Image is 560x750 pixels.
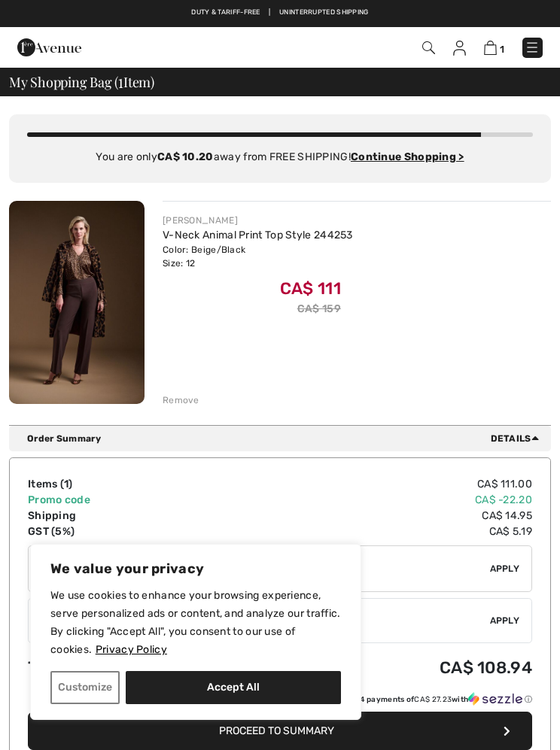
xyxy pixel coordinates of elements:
s: CA$ 159 [297,302,341,315]
span: 1 [64,478,68,490]
div: Remove [163,393,199,407]
td: CA$ 111.00 [231,476,532,492]
span: 1 [118,72,123,90]
button: Proceed to Summary [28,712,532,750]
div: or 4 payments ofCA$ 27.23withSezzle Click to learn more about Sezzle [28,692,532,712]
td: Shipping [28,508,231,524]
td: CA$ -22.20 [231,492,532,508]
a: 1ère Avenue [17,41,81,53]
a: Privacy Policy [95,642,168,657]
img: My Info [453,41,466,56]
img: V-Neck Animal Print Top Style 244253 [9,201,145,404]
img: Search [422,41,435,54]
td: CA$ 5.19 [231,524,532,539]
span: 1 [500,44,504,55]
p: We use cookies to enhance your browsing experience, serve personalized ads or content, and analyz... [50,587,341,659]
span: Apply [490,614,520,627]
div: Order Summary [27,432,545,445]
div: Store Credit: 32.81 [29,614,490,627]
td: Items ( ) [28,476,231,492]
td: Total [28,643,231,692]
div: You are only away from FREE SHIPPING! [27,149,533,165]
a: Continue Shopping > [351,150,464,163]
div: Color: Beige/Black Size: 12 [163,243,353,270]
button: Customize [50,671,120,704]
img: Sezzle [468,692,522,706]
td: GST (5%) [28,524,231,539]
span: CA$ 27.23 [414,695,452,704]
img: Menu [525,40,540,55]
img: Shopping Bag [484,41,497,55]
div: or 4 payments of with [350,692,532,706]
a: 1 [484,40,504,56]
span: Proceed to Summary [219,724,334,737]
div: We value your privacy [30,544,361,720]
input: Promo code [29,546,490,591]
span: My Shopping Bag ( Item) [9,75,154,89]
span: Details [491,432,545,445]
img: 1ère Avenue [17,32,81,62]
td: Promo code [28,492,231,508]
td: CA$ 14.95 [231,508,532,524]
div: [PERSON_NAME] [163,214,353,227]
span: Apply [490,562,520,575]
button: Accept All [126,671,341,704]
a: V-Neck Animal Print Top Style 244253 [163,229,353,241]
strong: CA$ 10.20 [157,150,214,163]
td: CA$ 108.94 [231,643,532,692]
span: CA$ 111 [280,278,341,299]
p: We value your privacy [50,560,341,578]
